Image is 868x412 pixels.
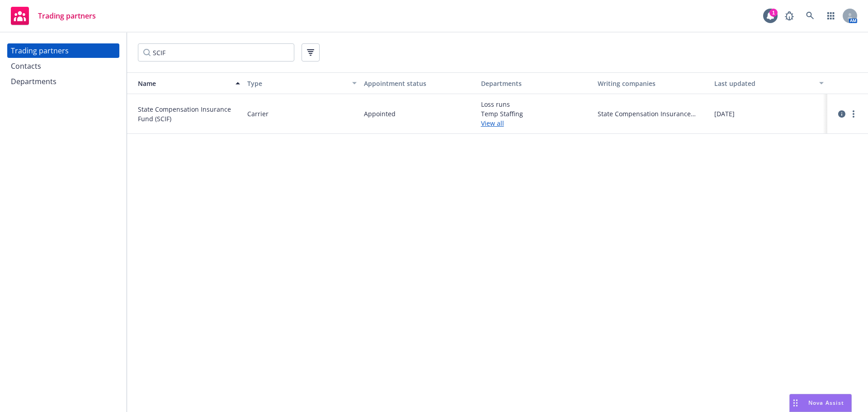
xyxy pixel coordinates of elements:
[364,109,396,118] span: Appointed
[138,43,294,62] input: Filter by keyword...
[594,72,711,94] button: Writing companies
[131,79,230,88] div: Name
[247,109,269,118] span: Carrier
[127,72,244,94] button: Name
[364,79,473,88] div: Appointment status
[714,109,735,118] span: [DATE]
[598,79,707,88] div: Writing companies
[247,79,347,88] div: Type
[780,7,798,25] a: Report a Bug
[7,74,119,89] a: Departments
[360,72,477,94] button: Appointment status
[481,79,590,88] div: Departments
[789,394,852,412] button: Nova Assist
[822,7,840,25] a: Switch app
[848,109,859,119] a: more
[808,399,844,407] span: Nova Assist
[477,72,594,94] button: Departments
[714,79,814,88] div: Last updated
[11,59,41,73] div: Contacts
[481,118,590,128] a: View all
[11,43,69,58] div: Trading partners
[244,72,360,94] button: Type
[711,72,827,94] button: Last updated
[769,9,778,17] div: 1
[7,43,119,58] a: Trading partners
[598,109,707,118] span: State Compensation Insurance Fund
[38,12,96,19] span: Trading partners
[11,74,57,89] div: Departments
[790,394,801,412] div: Drag to move
[7,3,99,28] a: Trading partners
[7,59,119,73] a: Contacts
[481,109,590,118] span: Temp Staffing
[836,109,847,119] a: circleInformation
[138,104,240,123] span: State Compensation Insurance Fund (SCIF)
[801,7,819,25] a: Search
[481,99,590,109] span: Loss runs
